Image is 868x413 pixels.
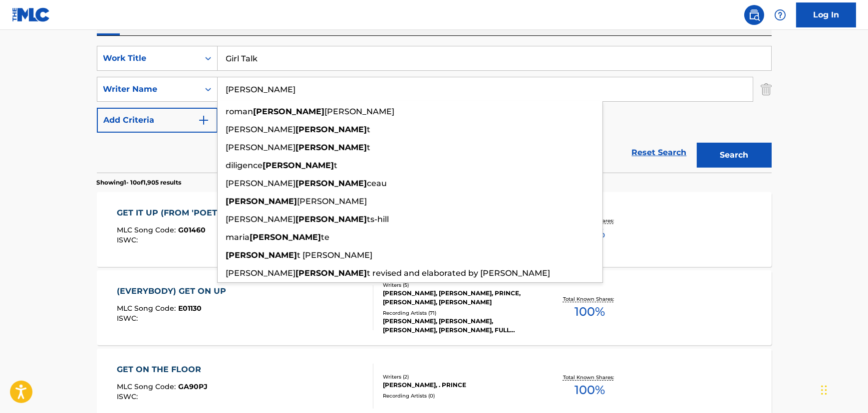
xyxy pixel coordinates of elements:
iframe: Chat Widget [818,365,868,413]
div: Work Title [103,52,193,64]
button: Add Criteria [97,108,218,133]
a: Reset Search [627,142,692,164]
strong: [PERSON_NAME] [296,214,367,224]
strong: [PERSON_NAME] [296,179,367,188]
div: Writers ( 5 ) [383,281,534,289]
span: [PERSON_NAME] [226,143,296,152]
div: GET ON THE FLOOR [117,364,208,376]
span: 100 % [575,381,605,399]
strong: [PERSON_NAME] [254,107,325,116]
div: [PERSON_NAME], . PRINCE [383,381,534,390]
span: ISWC : [117,392,140,401]
p: Showing 1 - 10 of 1,905 results [97,178,182,187]
strong: [PERSON_NAME] [250,232,321,242]
span: ts-hill [367,214,389,224]
span: E01130 [178,304,202,313]
div: Writer Name [103,83,193,95]
span: maria [226,232,250,242]
span: t [367,143,371,152]
div: Help [770,5,790,25]
span: 100 % [575,303,605,321]
strong: [PERSON_NAME] [226,197,297,206]
p: Total Known Shares: [563,295,616,303]
span: ISWC : [117,314,140,323]
div: [PERSON_NAME], [PERSON_NAME], [PERSON_NAME], [PERSON_NAME], FULL [DEMOGRAPHIC_DATA] FELLOWSHIP WO... [383,317,534,335]
span: G01460 [178,225,206,234]
form: Search Form [97,46,772,173]
a: (EVERYBODY) GET ON UPMLC Song Code:E01130ISWC:Writers (5)[PERSON_NAME], [PERSON_NAME], PRINCE, [P... [97,270,772,345]
a: GET IT UP (FROM 'POETIC JUSTICE')MLC Song Code:G01460ISWC:Writers (1)PRINCERecording Artists (347... [97,192,772,267]
div: Drag [821,375,827,405]
span: ISWC : [117,235,140,244]
div: Writers ( 2 ) [383,373,534,381]
span: [PERSON_NAME] [325,107,395,116]
img: 9d2ae6d4665cec9f34b9.svg [198,114,210,126]
span: [PERSON_NAME] [226,125,296,134]
strong: [PERSON_NAME] [263,161,334,170]
span: te [321,232,330,242]
div: GET IT UP (FROM 'POETIC JUSTICE') [117,207,273,219]
button: Search [697,143,772,168]
div: Recording Artists ( 0 ) [383,392,534,400]
span: MLC Song Code : [117,382,178,391]
strong: [PERSON_NAME] [296,125,367,134]
strong: [PERSON_NAME] [226,250,297,260]
span: [PERSON_NAME] [226,268,296,278]
span: [PERSON_NAME] [226,214,296,224]
strong: [PERSON_NAME] [296,143,367,152]
img: Delete Criterion [761,77,772,102]
div: (EVERYBODY) GET ON UP [117,285,231,297]
span: roman [226,107,254,116]
span: t [367,125,371,134]
p: Total Known Shares: [563,374,616,381]
strong: [PERSON_NAME] [296,268,367,278]
img: MLC Logo [12,7,50,22]
img: search [748,9,760,21]
span: MLC Song Code : [117,304,178,313]
div: [PERSON_NAME], [PERSON_NAME], PRINCE, [PERSON_NAME], [PERSON_NAME] [383,289,534,307]
img: help [774,9,786,21]
span: MLC Song Code : [117,225,178,234]
span: t [PERSON_NAME] [297,250,373,260]
span: t [334,161,338,170]
span: [PERSON_NAME] [226,179,296,188]
a: Log In [796,2,856,27]
span: GA90PJ [178,382,208,391]
span: t revised and elaborated by [PERSON_NAME] [367,268,551,278]
div: Recording Artists ( 71 ) [383,309,534,317]
span: ceau [367,179,387,188]
span: diligence [226,161,263,170]
a: Public Search [744,5,764,25]
span: [PERSON_NAME] [297,197,367,206]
